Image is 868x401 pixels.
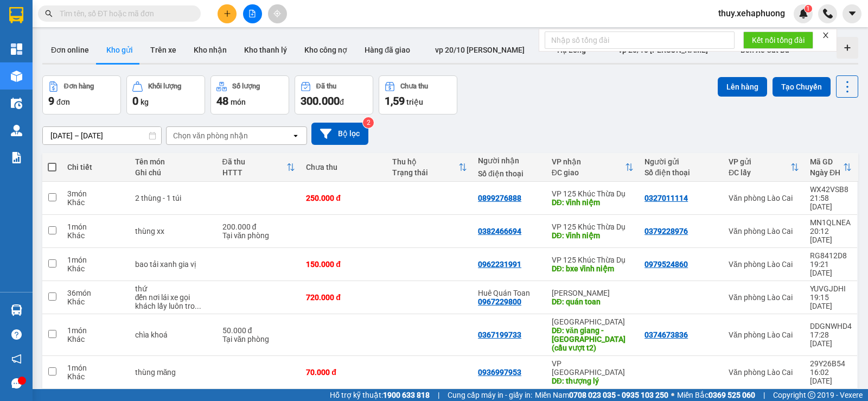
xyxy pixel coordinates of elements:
[823,9,833,18] img: phone-icon
[195,302,201,310] span: ...
[810,330,852,348] div: 17:28 [DATE]
[552,377,634,385] div: DĐ: thượng lý
[535,389,668,401] span: Miền Nam
[552,326,634,352] div: DĐ: văn giang - hưng yên (cầu vượt t2)
[546,153,640,182] th: Toggle SortBy
[173,130,248,141] div: Chọn văn phòng nhận
[644,260,688,269] div: 0979524860
[148,82,181,90] div: Khối lượng
[810,194,852,211] div: 21:58 [DATE]
[42,75,121,114] button: Đơn hàng9đơn
[306,163,381,171] div: Chưa thu
[132,94,138,107] span: 0
[478,156,541,165] div: Người nhận
[67,335,124,343] div: Khác
[752,34,805,46] span: Kết nối tổng đài
[385,94,405,107] span: 1,59
[837,37,858,59] div: Tạo kho hàng mới
[311,123,368,145] button: Bộ lọc
[729,168,790,177] div: ĐC lấy
[67,364,124,372] div: 1 món
[356,37,419,63] button: Hàng đã giao
[316,82,336,90] div: Đã thu
[718,77,767,97] button: Lên hàng
[11,354,22,364] span: notification
[729,157,790,166] div: VP gửi
[822,31,829,39] span: close
[810,293,852,310] div: 19:15 [DATE]
[135,168,212,177] div: Ghi chú
[67,297,124,306] div: Khác
[273,10,281,17] span: aim
[9,7,23,23] img: logo-vxr
[135,293,212,310] div: đến nơi lái xe gọi khách lấy luôn trong đêm
[11,125,22,136] img: warehouse-icon
[379,75,457,114] button: Chưa thu1,59 triệu
[723,153,805,182] th: Toggle SortBy
[743,31,813,49] button: Kết nối tổng đài
[810,218,852,227] div: MN1QLNEA
[11,43,22,55] img: dashboard-icon
[810,157,843,166] div: Mã GD
[11,378,22,389] span: message
[810,368,852,385] div: 16:02 [DATE]
[729,330,799,339] div: Văn phòng Lào Cai
[56,98,70,106] span: đơn
[330,389,430,401] span: Hỗ trợ kỹ thuật:
[392,157,458,166] div: Thu hộ
[141,98,149,106] span: kg
[387,153,473,182] th: Toggle SortBy
[363,117,374,128] sup: 2
[799,9,808,18] img: icon-new-feature
[545,31,735,49] input: Nhập số tổng đài
[224,10,231,17] span: plus
[552,256,634,264] div: VP 125 Khúc Thừa Dụ
[552,231,634,240] div: DĐ: vĩnh niệm
[400,82,428,90] div: Chưa thu
[644,330,688,339] div: 0374673836
[296,37,356,63] button: Kho công nợ
[222,157,287,166] div: Đã thu
[60,8,188,20] input: Tìm tên, số ĐT hoặc mã đơn
[478,194,521,202] div: 0899276888
[67,163,124,171] div: Chi tiết
[11,98,22,109] img: warehouse-icon
[135,368,212,377] div: thùng măng
[810,168,843,177] div: Ngày ĐH
[808,391,815,399] span: copyright
[42,37,98,63] button: Đơn online
[729,194,799,202] div: Văn phòng Lào Cai
[306,368,381,377] div: 70.000 đ
[552,297,634,306] div: DĐ: quán toan
[478,227,521,235] div: 0382466694
[671,393,674,397] span: ⚪️
[383,391,430,399] strong: 1900 633 818
[569,391,668,399] strong: 0708 023 035 - 0935 103 250
[763,389,765,401] span: |
[222,231,296,240] div: Tại văn phòng
[644,157,718,166] div: Người gửi
[135,194,212,202] div: 2 thùng - 1 túi
[291,131,300,140] svg: open
[810,251,852,260] div: RG8412D8
[135,227,212,235] div: thùng xx
[806,5,810,12] span: 1
[478,368,521,377] div: 0936997953
[435,46,525,54] span: vp 20/10 [PERSON_NAME]
[773,77,831,97] button: Tạo Chuyến
[810,185,852,194] div: WX42VSB8
[268,4,287,23] button: aim
[392,168,458,177] div: Trạng thái
[729,260,799,269] div: Văn phòng Lào Cai
[306,194,381,202] div: 250.000 đ
[340,98,344,106] span: đ
[135,157,212,166] div: Tên món
[142,37,185,63] button: Trên xe
[11,71,22,82] img: warehouse-icon
[67,264,124,273] div: Khác
[552,168,626,177] div: ĐC giao
[805,5,812,12] sup: 1
[11,329,22,340] span: question-circle
[406,98,423,106] span: triệu
[135,260,212,269] div: bao tải xanh gia vị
